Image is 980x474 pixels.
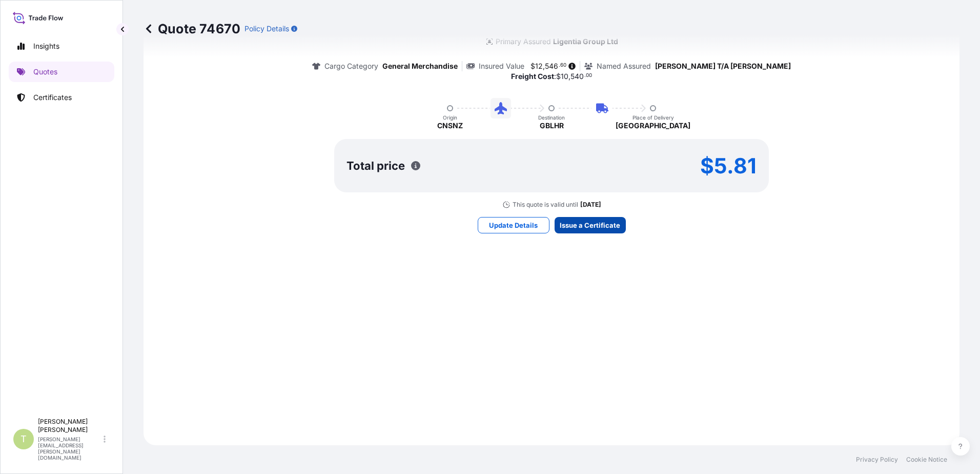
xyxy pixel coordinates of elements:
[511,72,554,81] b: Freight Cost
[655,61,791,71] p: [PERSON_NAME] T/A [PERSON_NAME]
[437,121,463,131] p: CNSNZ
[511,71,593,82] p: :
[479,61,524,71] p: Insured Value
[543,63,545,70] span: ,
[513,201,578,209] p: This quote is valid until
[555,217,626,233] button: Issue a Certificate
[530,63,535,70] span: $
[580,201,601,209] p: [DATE]
[570,73,584,80] span: 540
[489,220,538,230] p: Update Details
[21,434,27,444] span: T
[540,121,564,131] p: GBLHR
[535,63,543,70] span: 12
[561,73,568,80] span: 10
[38,418,101,434] p: [PERSON_NAME] [PERSON_NAME]
[597,61,651,71] p: Named Assured
[478,217,549,233] button: Update Details
[33,92,72,103] p: Certificates
[560,64,566,67] span: 60
[700,157,757,174] p: $5.81
[382,61,458,71] p: General Merchandise
[632,114,674,121] p: Place of Delivery
[538,114,565,121] p: Destination
[584,74,586,77] span: .
[586,74,592,77] span: 00
[556,73,561,80] span: $
[545,63,558,70] span: 546
[560,220,620,230] p: Issue a Certificate
[9,62,114,82] a: Quotes
[346,161,405,171] p: Total price
[33,41,59,51] p: Insights
[616,121,690,131] p: [GEOGRAPHIC_DATA]
[568,73,570,80] span: ,
[856,456,898,464] a: Privacy Policy
[443,114,457,121] p: Origin
[244,24,289,34] p: Policy Details
[9,87,114,108] a: Certificates
[559,64,560,67] span: .
[9,36,114,56] a: Insights
[906,456,947,464] a: Cookie Notice
[324,61,378,71] p: Cargo Category
[33,67,57,77] p: Quotes
[144,21,240,37] p: Quote 74670
[38,436,101,461] p: [PERSON_NAME][EMAIL_ADDRESS][PERSON_NAME][DOMAIN_NAME]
